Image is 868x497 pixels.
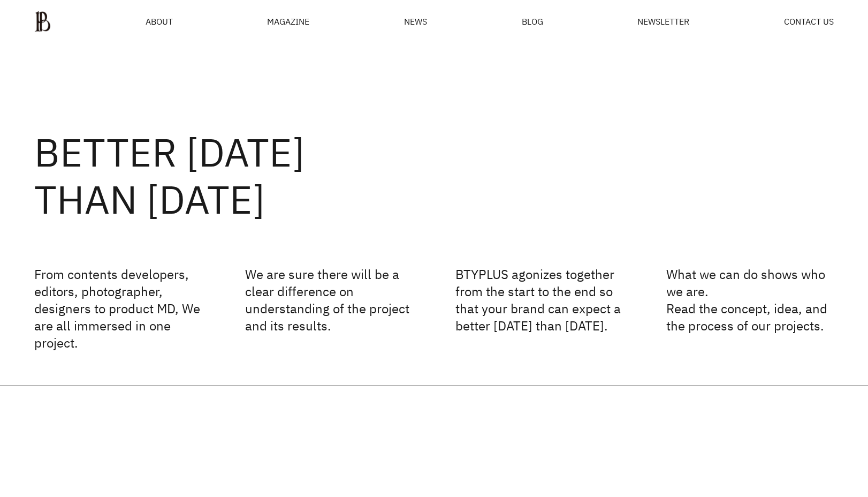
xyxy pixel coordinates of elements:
[267,17,309,26] div: MAGAZINE
[34,11,51,32] img: ba379d5522eb3.png
[455,266,623,351] p: BTYPLUS agonizes together from the start to the end so that your brand can expect a better [DATE]...
[34,129,834,223] h2: BETTER [DATE] THAN [DATE]
[245,266,413,351] p: We are sure there will be a clear difference on understanding of the project and its results.
[666,266,834,351] p: What we can do shows who we are. Read the concept, idea, and the process of our projects.
[522,17,543,26] a: BLOG
[146,17,173,26] a: ABOUT
[404,17,427,26] a: NEWS
[34,266,202,351] p: From contents developers, editors, photographer, designers to product MD, We are all immersed in ...
[784,17,834,26] a: CONTACT US
[637,17,689,26] a: NEWSLETTER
